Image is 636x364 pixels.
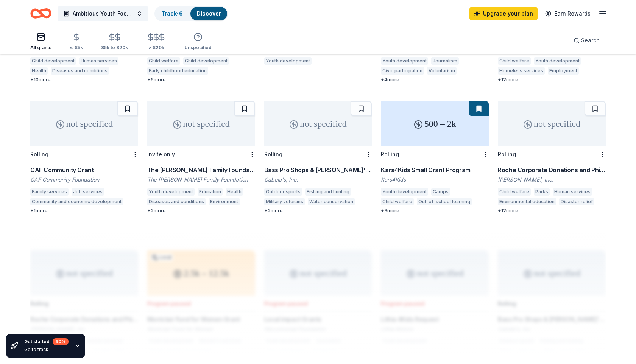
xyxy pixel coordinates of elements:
div: The [PERSON_NAME] Family Foundation [147,176,255,184]
div: Youth development [381,188,428,196]
div: Human services [79,57,118,65]
div: Youth development [381,57,428,65]
div: Employment [548,67,579,75]
div: Cabela's, Inc. [264,176,372,184]
div: Rolling [498,151,516,157]
div: Get started [24,338,69,345]
div: Youth development [264,57,312,65]
div: Journalism [431,57,459,65]
div: not specified [264,101,372,146]
div: Roche Corporate Donations and Philanthropy (CDP) [498,165,606,174]
button: Ambitious Youth Football Camp [58,6,148,21]
a: Upgrade your plan [469,7,538,20]
div: + 12 more [498,208,606,214]
div: GAF Community Grant [30,165,138,174]
div: Rolling [30,151,48,157]
div: Unspecified [184,45,212,51]
a: Home [30,5,51,22]
div: [PERSON_NAME], Inc. [498,176,606,184]
a: not specifiedRollingBass Pro Shops & [PERSON_NAME]'s FundingCabela's, Inc.Outdoor sportsFishing a... [264,101,372,214]
a: Discover [196,10,221,17]
div: Diseases and conditions [51,67,109,75]
div: not specified [30,101,138,146]
div: All grants [30,45,51,51]
div: Health [226,188,243,196]
div: The [PERSON_NAME] Family Foundation Grant [147,165,255,174]
button: $5k to $20k [101,30,128,54]
div: $5k to $20k [101,45,128,51]
div: Job services [72,188,104,196]
div: Camps [431,188,450,196]
a: not specifiedRollingRoche Corporate Donations and Philanthropy (CDP)[PERSON_NAME], Inc.Child welf... [498,101,606,214]
div: ≤ $5k [70,45,83,51]
div: Child welfare [498,57,531,65]
div: Outdoor sports [264,188,302,196]
div: + 10 more [30,77,138,83]
div: Child welfare [498,188,531,196]
div: + 5 more [147,77,255,83]
div: not specified [147,101,255,146]
button: Search [567,33,606,48]
div: + 4 more [381,77,489,83]
div: Health [30,67,48,75]
div: Disaster relief [559,198,594,205]
div: Youth development [534,57,581,65]
div: Community and economic development [30,198,123,205]
div: Water conservation [308,198,355,205]
div: Education [198,188,223,196]
div: 500 – 2k [381,101,489,146]
div: + 2 more [147,208,255,214]
div: Environmental education [498,198,556,205]
div: Rolling [264,151,282,157]
div: Youth development [147,188,195,196]
div: Diseases and conditions [147,198,206,205]
div: + 1 more [30,208,138,214]
div: GAF Community Foundation [30,176,138,184]
div: > $20k [146,45,166,51]
div: 60 % [53,338,69,345]
button: All grants [30,30,51,54]
a: 500 – 2kRollingKars4Kids Small Grant ProgramKars4KidsYouth developmentCampsChild welfareOut-of-sc... [381,101,489,214]
button: Unspecified [184,30,212,54]
div: Environment [209,198,240,205]
div: Human services [553,188,592,196]
div: Family services [30,188,69,196]
div: Child development [30,57,76,65]
a: not specifiedInvite onlyThe [PERSON_NAME] Family Foundation GrantThe [PERSON_NAME] Family Foundat... [147,101,255,214]
button: Track· 6Discover [154,6,228,21]
div: Early childhood education [147,67,208,75]
div: Out-of-school learning [417,198,472,205]
div: Invite only [147,151,175,157]
a: Earn Rewards [541,7,595,20]
div: Parks [534,188,550,196]
div: Go to track [24,347,69,353]
div: Kars4Kids [381,176,489,184]
div: Kars4Kids Small Grant Program [381,165,489,174]
button: ≤ $5k [70,30,83,54]
div: Bass Pro Shops & [PERSON_NAME]'s Funding [264,165,372,174]
div: Child development [183,57,229,65]
span: Ambitious Youth Football Camp [73,9,133,18]
a: Track· 6 [161,10,183,17]
div: Voluntarism [427,67,457,75]
div: Child welfare [381,198,414,205]
div: + 12 more [498,77,606,83]
span: Search [581,36,600,45]
div: + 2 more [264,208,372,214]
div: + 3 more [381,208,489,214]
div: Rolling [381,151,399,157]
div: Fishing and hunting [305,188,351,196]
a: not specifiedRollingGAF Community GrantGAF Community FoundationFamily servicesJob servicesCommuni... [30,101,138,214]
div: Homeless services [498,67,545,75]
div: Child welfare [147,57,180,65]
button: > $20k [146,30,166,54]
div: not specified [498,101,606,146]
div: Military veterans [264,198,305,205]
div: Civic participation [381,67,424,75]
